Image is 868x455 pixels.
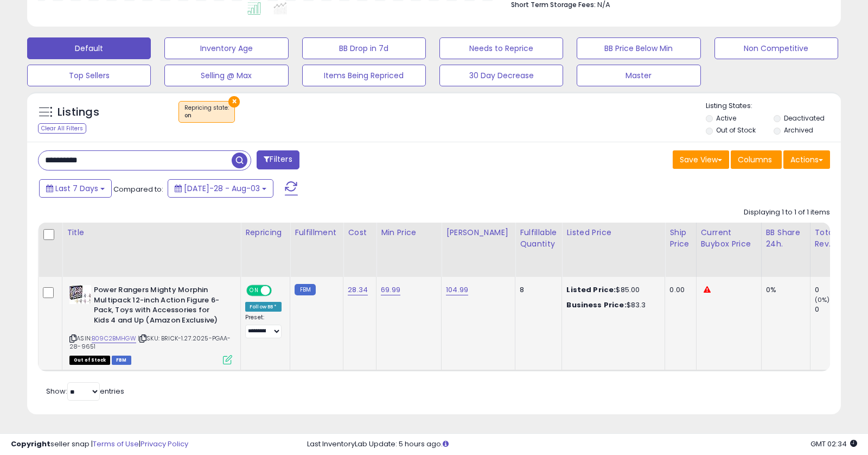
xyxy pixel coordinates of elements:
button: Actions [783,150,830,169]
div: ASIN: [69,285,232,363]
div: Ship Price [669,227,691,250]
button: Master [577,65,700,86]
div: 0.00 [669,285,687,295]
div: $85.00 [566,285,656,295]
div: Fulfillable Quantity [520,227,557,250]
label: Deactivated [784,113,825,123]
span: OFF [270,286,288,295]
button: Save View [673,150,729,169]
label: Out of Stock [716,125,756,135]
button: Columns [731,150,782,169]
button: BB Drop in 7d [302,37,426,59]
div: Displaying 1 to 1 of 1 items [744,207,830,218]
button: Selling @ Max [164,65,288,86]
button: Last 7 Days [39,179,112,198]
button: Items Being Repriced [302,65,426,86]
div: $83.3 [566,300,656,310]
a: Terms of Use [93,439,139,449]
a: Privacy Policy [141,439,188,449]
a: 69.99 [381,285,400,295]
a: B09C2BMHGW [92,334,136,343]
b: Business Price: [566,300,626,310]
small: (0%) [815,295,830,304]
a: 104.99 [446,285,468,295]
label: Active [716,113,736,123]
div: Current Buybox Price [701,227,757,250]
div: Preset: [245,314,282,338]
div: Title [67,227,236,238]
div: 0 [815,285,859,295]
button: BB Price Below Min [577,37,700,59]
div: BB Share 24h. [766,227,806,250]
label: Archived [784,125,813,135]
div: [PERSON_NAME] [446,227,510,238]
div: Min Price [381,227,437,238]
button: Default [27,37,151,59]
span: Compared to: [113,184,163,194]
div: Fulfillment [295,227,339,238]
div: 0% [766,285,802,295]
div: Cost [348,227,372,238]
button: Inventory Age [164,37,288,59]
button: 30 Day Decrease [439,65,563,86]
button: Non Competitive [714,37,838,59]
div: Total Rev. [815,227,854,250]
small: FBM [295,284,316,295]
div: 0 [815,305,859,314]
span: 2025-08-11 02:34 GMT [810,439,857,449]
img: 516-Luw5cOL._SL40_.jpg [69,285,91,304]
div: Clear All Filters [38,123,86,134]
button: Filters [257,150,299,169]
b: Listed Price: [566,285,616,295]
span: Repricing state : [184,104,229,120]
b: Power Rangers Mighty Morphin Multipack 12-inch Action Figure 6-Pack, Toys with Accessories for Ki... [94,285,226,328]
span: FBM [112,356,131,365]
span: Show: entries [46,386,124,396]
button: [DATE]-28 - Aug-03 [168,179,273,198]
div: Last InventoryLab Update: 5 hours ago. [307,439,857,450]
div: seller snap | | [11,439,188,450]
span: All listings that are currently out of stock and unavailable for purchase on Amazon [69,356,110,365]
strong: Copyright [11,439,50,449]
span: ON [247,286,261,295]
div: Repricing [245,227,285,238]
p: Listing States: [706,101,841,111]
div: on [184,112,229,119]
button: × [228,96,240,108]
button: Top Sellers [27,65,151,86]
span: [DATE]-28 - Aug-03 [184,183,260,194]
span: | SKU: BRICK-1.27.2025-PGAA-28-9651 [69,334,231,350]
div: Listed Price [566,227,660,238]
a: 28.34 [348,285,368,295]
div: Follow BB * [245,302,282,312]
span: Last 7 Days [55,183,98,194]
span: Columns [738,154,772,165]
button: Needs to Reprice [439,37,563,59]
div: 8 [520,285,553,295]
h5: Listings [58,105,99,120]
